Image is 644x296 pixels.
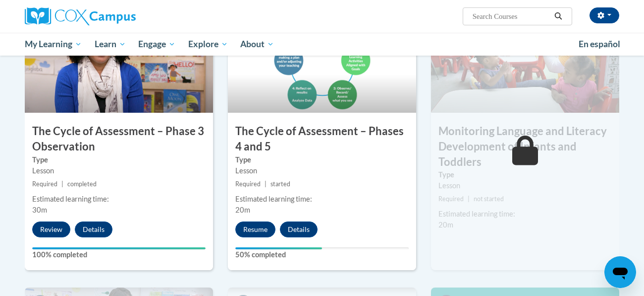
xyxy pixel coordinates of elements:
[240,38,274,50] span: About
[95,38,126,50] span: Learn
[468,195,470,203] span: |
[235,247,322,249] div: Your progress
[551,10,566,22] button: Search
[604,256,636,288] iframe: Button to launch messaging window
[265,180,267,188] span: |
[10,33,634,56] div: Main menu
[61,180,63,188] span: |
[228,124,416,154] h3: The Cycle of Assessment – Phases 4 and 5
[138,38,175,50] span: Engage
[88,33,132,56] a: Learn
[67,180,97,188] span: completed
[579,39,620,49] span: En español
[438,195,464,203] span: Required
[431,124,619,169] h3: Monitoring Language and Literacy Development of Infants and Toddlers
[235,249,409,260] label: 50% completed
[18,33,88,56] a: My Learning
[572,34,627,55] a: En español
[25,13,213,113] img: Course Image
[75,222,112,237] button: Details
[25,38,82,50] span: My Learning
[188,38,228,50] span: Explore
[590,7,619,23] button: Account Settings
[25,124,213,154] h3: The Cycle of Assessment – Phase 3 Observation
[32,194,206,205] div: Estimated learning time:
[32,154,206,165] label: Type
[235,194,409,205] div: Estimated learning time:
[228,13,416,113] img: Course Image
[438,169,612,180] label: Type
[438,209,612,220] div: Estimated learning time:
[235,154,409,165] label: Type
[474,195,504,203] span: not started
[32,249,206,260] label: 100% completed
[235,165,409,176] div: Lesson
[132,33,182,56] a: Engage
[235,222,275,237] button: Resume
[32,165,206,176] div: Lesson
[438,180,612,191] div: Lesson
[25,7,213,25] a: Cox Campus
[431,13,619,113] img: Course Image
[234,33,281,56] a: About
[182,33,234,56] a: Explore
[32,247,206,249] div: Your progress
[438,221,453,229] span: 20m
[32,222,70,237] button: Review
[32,206,47,214] span: 30m
[235,180,261,188] span: Required
[280,222,318,237] button: Details
[472,10,551,22] input: Search Courses
[270,180,290,188] span: started
[32,180,57,188] span: Required
[235,206,250,214] span: 20m
[25,7,136,25] img: Cox Campus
